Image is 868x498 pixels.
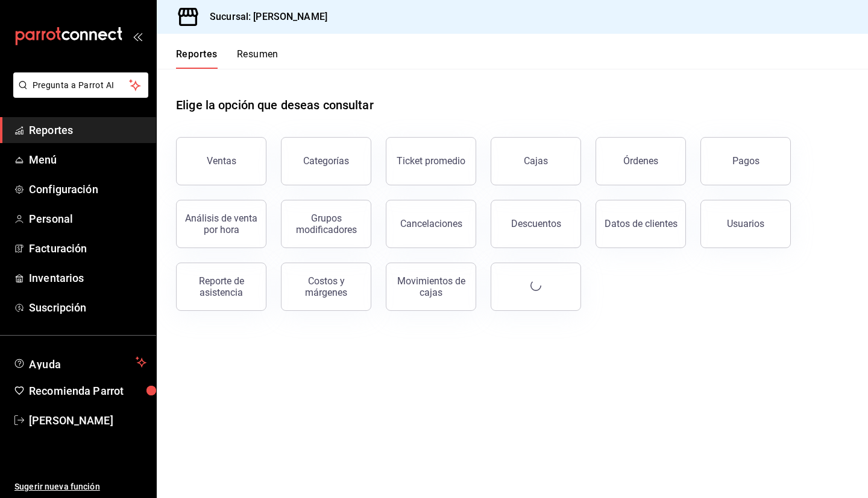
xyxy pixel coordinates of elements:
[200,10,327,24] h3: Sucursal: [PERSON_NAME]
[176,137,266,185] button: Ventas
[386,137,476,185] button: Ticket promedio
[397,155,465,167] div: Ticket promedio
[491,200,581,248] button: Descuentos
[400,218,462,229] div: Cancelaciones
[281,263,371,311] button: Costos y márgenes
[491,137,581,185] a: Cajas
[386,200,476,248] button: Cancelaciones
[511,218,561,229] div: Descuentos
[596,137,686,185] button: Órdenes
[605,218,678,229] div: Datos de clientes
[281,137,371,185] button: Categorías
[13,72,148,98] button: Pregunta a Parrot AI
[8,88,148,100] a: Pregunta a Parrot AI
[176,263,266,311] button: Reporte de asistencia
[176,48,218,69] button: Reportes
[524,154,549,168] div: Cajas
[386,263,476,311] button: Movimientos de cajas
[29,412,146,429] span: [PERSON_NAME]
[29,122,146,138] span: Reportes
[29,383,146,399] span: Recomienda Parrot
[732,155,759,167] div: Pagos
[281,200,371,248] button: Grupos modificadores
[394,275,468,298] div: Movimientos de cajas
[176,48,278,69] div: navigation tabs
[727,218,764,229] div: Usuarios
[33,79,130,92] span: Pregunta a Parrot AI
[29,355,131,369] span: Ayuda
[596,200,686,248] button: Datos de clientes
[176,200,266,248] button: Análisis de venta por hora
[184,212,259,235] div: Análisis de venta por hora
[289,212,363,235] div: Grupos modificadores
[29,152,146,168] span: Menú
[700,200,791,248] button: Usuarios
[29,211,146,227] span: Personal
[623,155,658,167] div: Órdenes
[29,299,146,316] span: Suscripción
[303,155,349,167] div: Categorías
[133,31,142,41] button: open_drawer_menu
[14,480,146,493] span: Sugerir nueva función
[289,275,363,298] div: Costos y márgenes
[237,48,278,69] button: Resumen
[29,240,146,257] span: Facturación
[184,275,259,298] div: Reporte de asistencia
[207,155,236,167] div: Ventas
[29,270,146,286] span: Inventarios
[176,96,374,114] h1: Elige la opción que deseas consultar
[29,181,146,197] span: Configuración
[700,137,791,185] button: Pagos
